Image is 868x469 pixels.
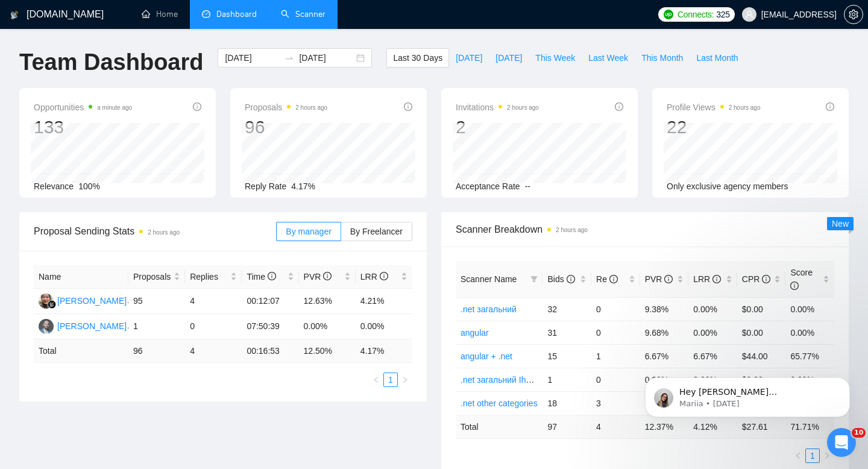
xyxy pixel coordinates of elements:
[19,48,203,77] h1: Team Dashboard
[664,275,673,283] span: info-circle
[401,376,409,383] span: right
[97,104,132,111] time: a minute ago
[242,289,298,314] td: 00:12:07
[461,375,565,385] a: .net загальний Ihor's profile
[794,452,802,459] span: left
[456,415,542,438] td: Total
[268,272,276,280] span: info-circle
[827,428,856,457] iframe: Intercom live chat
[591,344,640,368] td: 1
[461,304,517,314] a: .net загальний
[737,344,786,368] td: $44.00
[350,227,403,236] span: By Freelancer
[285,53,294,63] span: to
[826,102,834,111] span: info-circle
[356,289,412,314] td: 4.21%
[398,373,412,387] button: right
[148,229,180,236] time: 2 hours ago
[386,48,449,68] button: Last 30 Days
[456,181,520,191] span: Acceptance Rate
[185,289,242,314] td: 4
[356,314,412,339] td: 0.00%
[591,321,640,344] td: 0
[216,9,257,19] span: Dashboard
[39,321,127,330] a: VK[PERSON_NAME]
[34,181,74,191] span: Relevance
[39,295,127,305] a: SJ[PERSON_NAME]
[185,314,242,339] td: 0
[844,5,863,24] button: setting
[785,321,834,344] td: 0.00%
[690,48,744,68] button: Last Month
[588,51,628,65] span: Last Week
[664,10,673,19] img: upwork-logo.png
[299,339,356,363] td: 12.50 %
[461,351,512,361] a: angular + .net
[806,449,819,462] a: 1
[742,274,770,284] span: CPR
[295,104,327,111] time: 2 hours ago
[542,415,591,438] td: 97
[635,48,690,68] button: This Month
[78,181,100,191] span: 100%
[299,289,356,314] td: 12.63%
[667,181,788,191] span: Only exclusive agency members
[193,102,201,111] span: info-circle
[582,48,635,68] button: Last Week
[398,373,412,387] li: Next Page
[615,102,623,111] span: info-circle
[489,48,529,68] button: [DATE]
[525,181,530,191] span: --
[299,51,354,65] input: End date
[693,274,721,284] span: LRR
[380,272,388,280] span: info-circle
[369,373,383,387] button: left
[542,344,591,368] td: 15
[844,10,863,19] a: setting
[323,272,332,280] span: info-circle
[542,368,591,391] td: 1
[737,321,786,344] td: $0.00
[34,100,132,115] span: Opportunities
[291,181,315,191] span: 4.17%
[185,339,242,363] td: 4
[404,102,412,111] span: info-circle
[820,449,834,463] button: right
[449,48,489,68] button: [DATE]
[285,53,294,63] span: swap-right
[39,294,54,309] img: SJ
[785,344,834,368] td: 65.77%
[641,51,683,65] span: This Month
[688,344,737,368] td: 6.67%
[128,289,185,314] td: 95
[530,275,538,283] span: filter
[128,314,185,339] td: 1
[645,274,673,284] span: PVR
[762,275,770,283] span: info-circle
[556,227,588,233] time: 2 hours ago
[535,51,575,65] span: This Week
[640,321,689,344] td: 9.68%
[128,265,185,289] th: Proposals
[304,272,332,282] span: PVR
[609,275,618,283] span: info-circle
[393,51,442,65] span: Last 30 Days
[456,100,539,115] span: Invitations
[57,294,127,307] div: [PERSON_NAME]
[128,339,185,363] td: 96
[57,319,127,333] div: [PERSON_NAME]
[461,274,517,284] span: Scanner Name
[242,314,298,339] td: 07:50:39
[34,116,132,139] div: 133
[456,116,539,139] div: 2
[299,314,356,339] td: 0.00%
[245,100,327,115] span: Proposals
[844,10,863,19] span: setting
[667,100,761,115] span: Profile Views
[591,415,640,438] td: 4
[688,321,737,344] td: 0.00%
